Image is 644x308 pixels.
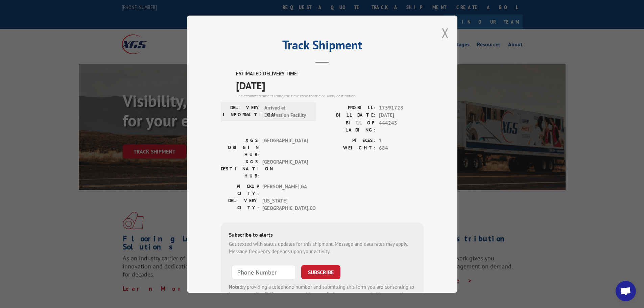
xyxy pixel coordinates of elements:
label: ESTIMATED DELIVERY TIME: [236,70,424,78]
button: SUBSCRIBE [301,265,340,279]
button: Close modal [442,24,449,42]
label: XGS ORIGIN HUB: [221,137,259,158]
span: [DATE] [236,77,424,93]
div: Subscribe to alerts [229,230,415,240]
input: Phone Number [232,265,296,279]
label: WEIGHT: [322,144,376,152]
span: 17591728 [379,104,424,112]
span: [US_STATE][GEOGRAPHIC_DATA] , CO [262,197,308,212]
span: Arrived at Destination Facility [264,104,310,119]
label: BILL DATE: [322,112,376,119]
label: DELIVERY INFORMATION: [223,104,261,119]
a: Open chat [616,281,636,301]
div: Get texted with status updates for this shipment. Message and data rates may apply. Message frequ... [229,240,415,255]
span: [PERSON_NAME] , GA [262,183,308,197]
div: The estimated time is using the time zone for the delivery destination. [236,93,424,99]
label: PROBILL: [322,104,376,112]
label: PIECES: [322,137,376,144]
span: [GEOGRAPHIC_DATA] [262,158,308,179]
label: BILL OF LADING: [322,119,376,133]
strong: Note: [229,283,241,290]
div: by providing a telephone number and submitting this form you are consenting to be contacted by SM... [229,283,415,306]
label: PICKUP CITY: [221,183,259,197]
span: 684 [379,144,424,152]
span: [GEOGRAPHIC_DATA] [262,137,308,158]
span: 1 [379,137,424,144]
label: XGS DESTINATION HUB: [221,158,259,179]
label: DELIVERY CITY: [221,197,259,212]
h2: Track Shipment [221,40,424,53]
span: 444243 [379,119,424,133]
span: [DATE] [379,112,424,119]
